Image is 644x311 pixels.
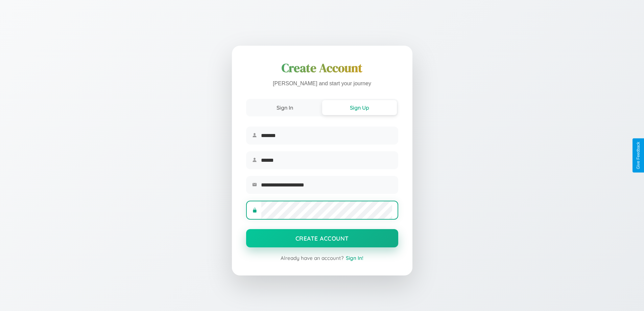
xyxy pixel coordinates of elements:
[346,255,363,261] span: Sign In!
[322,100,397,115] button: Sign Up
[246,79,398,89] p: [PERSON_NAME] and start your journey
[246,60,398,76] h1: Create Account
[246,255,398,261] div: Already have an account?
[636,142,641,169] div: Give Feedback
[247,100,322,115] button: Sign In
[246,229,398,247] button: Create Account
